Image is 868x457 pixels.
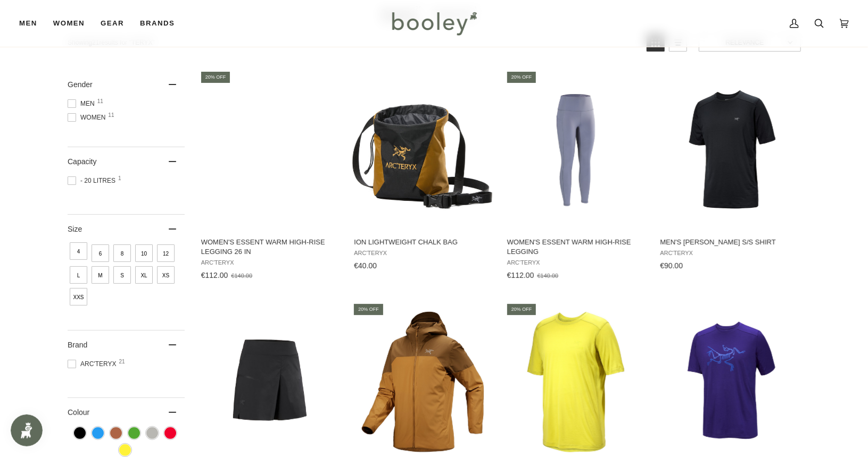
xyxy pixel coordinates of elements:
[68,176,119,185] span: - 20 Litres
[199,79,340,220] img: Arc'teryx Women's Essent Warm High-Rise Legging 26 in Black - Booley Galway
[647,33,665,52] a: View grid mode
[164,427,176,439] span: Colour: Red
[201,72,230,83] div: 20% off
[352,79,493,220] img: Arc'teryx Ion Lightweight Chalk Bag Yukon / Black - Booley Galway
[108,113,114,118] span: 11
[119,359,125,365] span: 21
[660,261,683,270] span: €90.00
[113,266,131,284] span: Size: S
[70,266,87,284] span: Size: L
[352,70,493,274] a: Ion Lightweight Chalk Bag
[354,238,492,247] span: Ion Lightweight Chalk Bag
[199,70,340,284] a: Women's Essent Warm High-Rise Legging 26 in
[146,427,158,439] span: Colour: Grey
[352,311,493,452] img: Arc'teryx Men's Proton Hybrid Hoody Yukon / Relic - Booley Galway
[669,33,687,52] a: View list mode
[68,359,119,369] span: Arc'teryx
[68,113,109,122] span: Women
[70,288,87,306] span: Size: XXS
[505,70,646,284] a: Women's Essent Warm High-Rise Legging
[68,80,93,89] span: Gender
[537,273,558,279] span: €140.00
[660,250,798,257] span: Arc'teryx
[658,311,799,452] img: Arc'teryx Men's Ionia Merino Wool Logo S/S T-Shirt Soulsonic / Electra - Booley Galway
[658,70,799,274] a: Men's Ionia Merino Wool S/S Shirt
[354,250,492,257] span: Arc'teryx
[505,311,646,452] img: Arc'teryx Men's Ionia Merino Wool Arc'Word S/S T-Shirt Lampyre - Booley Galway
[92,266,109,284] span: Size: M
[157,266,175,284] span: Size: XS
[70,242,87,260] span: Size: 4
[74,427,86,439] span: Colour: Black
[387,8,481,39] img: Booley
[110,427,122,439] span: Colour: Brown
[68,408,97,417] span: Colour
[92,244,109,262] span: Size: 6
[53,18,85,29] span: Women
[128,427,140,439] span: Colour: Green
[135,244,153,262] span: Size: 10
[113,244,131,262] span: Size: 8
[118,176,121,181] span: 1
[157,244,175,262] span: Size: 12
[354,261,377,270] span: €40.00
[68,99,98,108] span: Men
[507,303,536,315] div: 20% off
[92,427,104,439] span: Colour: Blue
[68,33,639,52] div: Showing results for " "
[507,259,644,266] span: Arc'teryx
[68,225,82,233] span: Size
[199,311,340,452] img: Arc'Teryx Women's Aestas Shorts 5.5 in Black - Booley Galway
[660,238,798,247] span: Men's [PERSON_NAME] S/S Shirt
[135,266,153,284] span: Size: XL
[658,79,799,220] img: Arc'teryx Men's Ionia Merino Wool S/S Shirt Black - Booley Galway
[354,303,383,315] div: 20% off
[699,33,801,52] a: Sort options
[68,157,96,166] span: Capacity
[119,444,131,456] span: Colour: Yellow
[505,79,646,220] img: Arc'teryx Women's Essent Warm High-Rise Legging Stratos - Booley Galway
[11,414,43,446] iframe: Button to open loyalty program pop-up
[101,18,124,29] span: Gear
[507,72,536,83] div: 20% off
[507,238,644,257] span: Women's Essent Warm High-Rise Legging
[231,273,252,279] span: €140.00
[19,18,37,29] span: Men
[201,238,338,257] span: Women's Essent Warm High-Rise Legging 26 in
[201,271,228,280] span: €112.00
[68,341,87,349] span: Brand
[507,271,534,280] span: €112.00
[97,99,103,104] span: 11
[140,18,175,29] span: Brands
[201,259,338,266] span: Arc'teryx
